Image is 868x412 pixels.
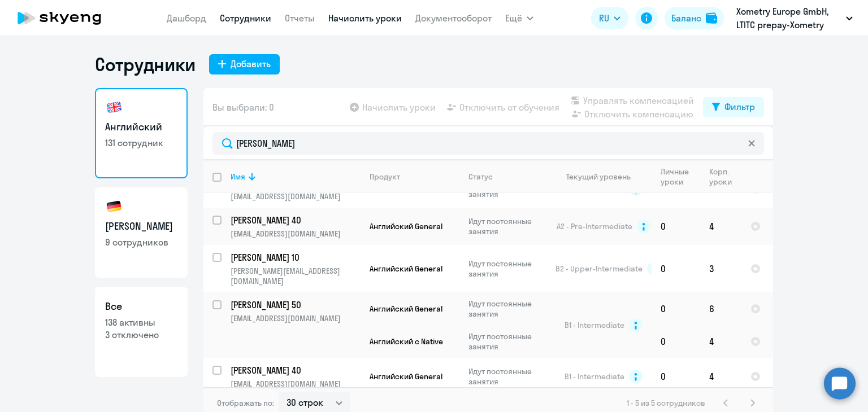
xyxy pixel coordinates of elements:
span: Английский General [370,221,442,231]
p: Идут постоянные занятия [468,299,546,319]
p: 9 сотрудников [105,236,177,248]
h3: Все [105,299,177,314]
p: Xometry Europe GmbH, LTITC prepay-Xometry Europe GmbH_Основной [736,5,841,32]
a: Начислить уроки [328,12,402,24]
a: [PERSON_NAME] 40 [231,214,360,226]
span: A2 - Pre-Intermediate [557,221,632,231]
span: Вы выбрали: 0 [212,100,274,114]
h1: Сотрудники [95,53,196,76]
a: [PERSON_NAME] 40 [231,364,360,376]
span: Ещё [505,11,522,25]
p: Идут постоянные занятия [468,331,546,352]
span: 1 - 5 из 5 сотрудников [627,398,705,408]
button: Ещё [505,7,533,29]
p: Идут постоянные занятия [468,258,546,279]
img: german [105,198,123,216]
span: Английский General [370,371,442,382]
a: Все138 активны3 отключено [95,287,188,377]
p: 131 сотрудник [105,137,177,149]
button: Добавить [209,54,280,74]
td: 0 [652,325,700,358]
input: Поиск по имени, email, продукту или статусу [212,132,764,155]
td: 0 [652,358,700,395]
a: [PERSON_NAME] 10 [231,251,360,264]
p: [EMAIL_ADDRESS][DOMAIN_NAME] [231,313,360,323]
h3: Английский [105,120,177,134]
div: Статус [468,172,493,182]
p: [PERSON_NAME] 40 [231,364,358,376]
h3: [PERSON_NAME] [105,219,177,234]
p: [EMAIL_ADDRESS][DOMAIN_NAME] [231,379,360,389]
div: Текущий уровень [566,172,631,182]
div: Корп. уроки [709,166,741,187]
a: Дашборд [167,12,206,24]
td: 4 [700,358,741,395]
p: Идут постоянные занятия [468,366,546,387]
div: Текущий уровень [555,172,651,182]
p: [PERSON_NAME] 50 [231,299,358,311]
a: Документооборот [415,12,492,24]
div: Личные уроки [661,166,700,187]
a: [PERSON_NAME] 50 [231,299,360,311]
span: Отображать по: [217,398,274,408]
button: Xometry Europe GmbH, LTITC prepay-Xometry Europe GmbH_Основной [731,5,858,32]
span: Английский General [370,304,442,314]
img: english [105,98,123,116]
button: Балансbalance [665,7,724,29]
div: Имя [231,172,360,182]
p: 3 отключено [105,328,177,341]
span: Английский General [370,264,442,274]
td: 0 [652,292,700,325]
div: Баланс [671,11,701,25]
span: RU [599,11,609,25]
p: [EMAIL_ADDRESS][DOMAIN_NAME] [231,229,360,239]
p: [EMAIL_ADDRESS][DOMAIN_NAME] [231,191,360,201]
div: Имя [231,172,245,182]
p: [PERSON_NAME][EMAIL_ADDRESS][DOMAIN_NAME] [231,266,360,286]
span: B1 - Intermediate [565,371,624,382]
td: 0 [652,208,700,245]
a: Английский131 сотрудник [95,88,188,178]
td: 4 [700,325,741,358]
button: RU [591,7,628,29]
button: Фильтр [703,97,764,117]
p: Идут постоянные занятия [468,216,546,236]
td: 6 [700,292,741,325]
div: Фильтр [724,100,755,113]
a: Сотрудники [220,12,271,24]
p: [PERSON_NAME] 10 [231,251,358,264]
a: [PERSON_NAME]9 сотрудников [95,187,188,278]
img: balance [706,12,717,24]
p: 138 активны [105,316,177,328]
div: Продукт [370,172,400,182]
td: 3 [700,245,741,292]
div: Добавить [231,57,271,71]
span: B2 - Upper-Intermediate [555,264,643,274]
span: B1 - Intermediate [565,320,624,330]
td: 0 [652,245,700,292]
span: Английский с Native [370,336,443,347]
a: Отчеты [285,12,315,24]
td: 4 [700,208,741,245]
p: [PERSON_NAME] 40 [231,214,358,226]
